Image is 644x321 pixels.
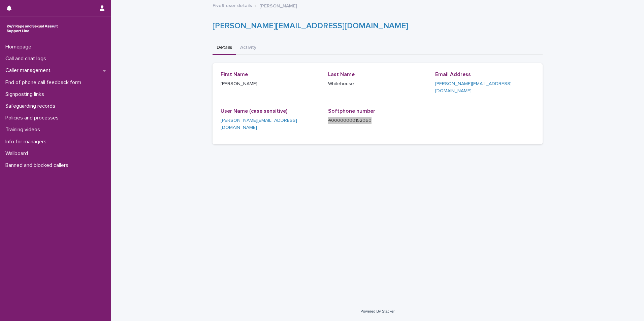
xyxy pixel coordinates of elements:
p: Info for managers [3,139,52,145]
p: Homepage [3,44,37,50]
a: [PERSON_NAME][EMAIL_ADDRESS][DOMAIN_NAME] [221,118,297,130]
button: Details [213,41,236,55]
p: Safeguarding records [3,103,61,109]
p: Training videos [3,127,45,133]
span: Last Name [328,72,355,77]
button: Activity [236,41,260,55]
p: Whitehouse [328,80,427,87]
p: [PERSON_NAME] [221,80,320,87]
p: Signposting links [3,91,50,98]
a: Powered By Stacker [360,309,394,313]
a: [PERSON_NAME][EMAIL_ADDRESS][DOMAIN_NAME] [435,81,512,93]
p: 400000000152060 [328,117,427,124]
p: Call and chat logs [3,56,52,62]
span: First Name [221,72,248,77]
a: Five9 user details [213,1,252,9]
a: [PERSON_NAME][EMAIL_ADDRESS][DOMAIN_NAME] [213,22,408,30]
p: End of phone call feedback form [3,79,87,86]
img: rhQMoQhaT3yELyF149Cw [5,22,59,35]
p: Policies and processes [3,115,64,121]
p: [PERSON_NAME] [259,2,297,9]
span: Softphone number [328,108,375,114]
p: Caller management [3,67,56,74]
span: User Name (case sensitive) [221,108,287,114]
span: Email Address [435,72,471,77]
p: Banned and blocked callers [3,162,74,169]
p: Wallboard [3,150,33,157]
